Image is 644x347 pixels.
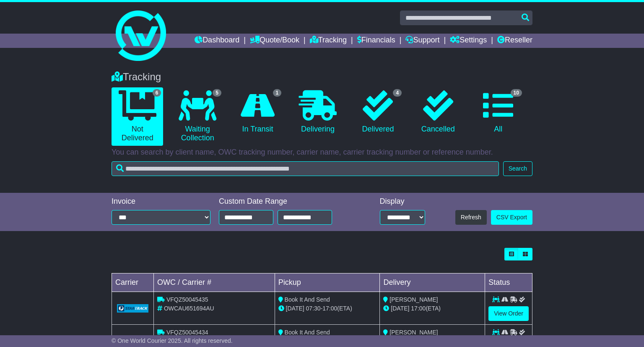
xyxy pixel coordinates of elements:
[112,87,163,146] a: 6 Not Delivered
[390,296,438,303] span: [PERSON_NAME]
[411,305,426,312] span: 17:00
[213,89,221,97] span: 5
[473,87,524,137] a: 10 All
[166,296,208,303] span: VFQZ50045435
[112,197,210,206] div: Invoice
[232,87,283,137] a: 1 In Transit
[352,87,404,137] a: 4 Delivered
[112,273,154,292] td: Carrier
[491,210,532,225] a: CSV Export
[511,89,522,97] span: 10
[485,273,532,292] td: Status
[275,273,380,292] td: Pickup
[117,304,148,313] img: GetCarrierServiceLogo
[112,337,233,344] span: © One World Courier 2025. All rights reserved.
[380,273,485,292] td: Delivery
[322,305,337,312] span: 17:00
[306,305,321,312] span: 07:30
[292,87,343,137] a: Delivering
[278,304,377,313] div: - (ETA)
[455,210,487,225] button: Refresh
[405,34,439,48] a: Support
[310,34,347,48] a: Tracking
[250,34,299,48] a: Quote/Book
[154,273,275,292] td: OWC / Carrier #
[488,306,529,321] a: View Order
[357,34,395,48] a: Financials
[391,305,409,312] span: [DATE]
[285,296,330,303] span: Book It And Send
[390,329,438,336] span: [PERSON_NAME]
[285,329,330,336] span: Book It And Send
[164,305,214,312] span: OWCAU651694AU
[450,34,487,48] a: Settings
[107,71,537,83] div: Tracking
[171,87,223,146] a: 5 Waiting Collection
[219,197,353,206] div: Custom Date Range
[273,89,282,97] span: 1
[412,87,464,137] a: Cancelled
[195,34,239,48] a: Dashboard
[286,305,304,312] span: [DATE]
[166,329,208,336] span: VFQZ50045434
[112,148,532,157] p: You can search by client name, OWC tracking number, carrier name, carrier tracking number or refe...
[393,89,402,97] span: 4
[153,89,161,97] span: 6
[497,34,532,48] a: Reseller
[380,197,425,206] div: Display
[383,304,481,313] div: (ETA)
[503,161,532,176] button: Search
